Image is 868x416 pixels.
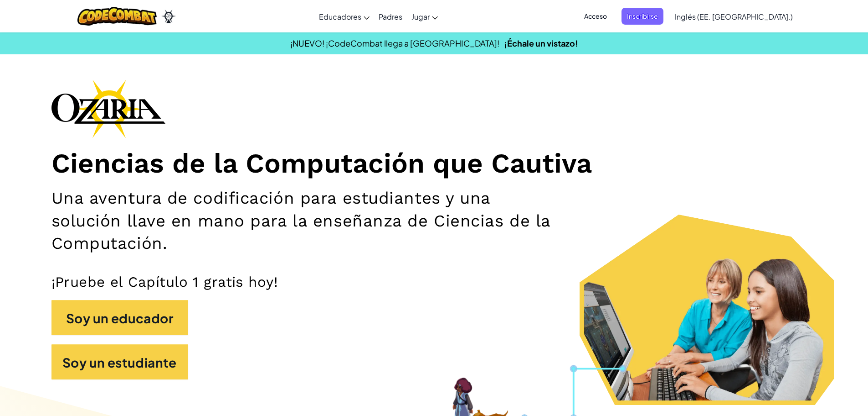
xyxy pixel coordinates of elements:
[51,344,188,379] button: Soy un estudiante
[314,4,374,29] a: Educadores
[51,300,188,335] button: Soy un educador
[584,12,607,20] font: Acceso
[66,311,173,326] font: Soy un educador
[379,12,402,21] font: Padres
[51,147,592,179] font: Ciencias de la Computación que Cautiva
[627,12,658,20] font: Inscribirse
[579,8,612,25] button: Acceso
[411,12,430,21] font: Jugar
[670,4,797,29] a: Inglés (EE. [GEOGRAPHIC_DATA].)
[407,4,442,29] a: Jugar
[51,188,550,253] font: Una aventura de codificación para estudiantes y una solución llave en mano para la enseñanza de C...
[62,355,177,371] font: Soy un estudiante
[621,8,663,25] button: Inscribirse
[319,12,361,21] font: Educadores
[161,10,176,23] img: Ozaria
[675,12,793,21] font: Inglés (EE. [GEOGRAPHIC_DATA].)
[504,38,578,48] a: ¡Échale un vistazo!
[51,79,165,138] img: Logotipo de la marca Ozaria
[290,38,499,48] font: ¡NUEVO! ¡CodeCombat llega a [GEOGRAPHIC_DATA]!
[51,274,278,290] font: ¡Pruebe el Capítulo 1 gratis hoy!
[374,4,407,29] a: Padres
[77,7,157,26] img: Logotipo de CodeCombat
